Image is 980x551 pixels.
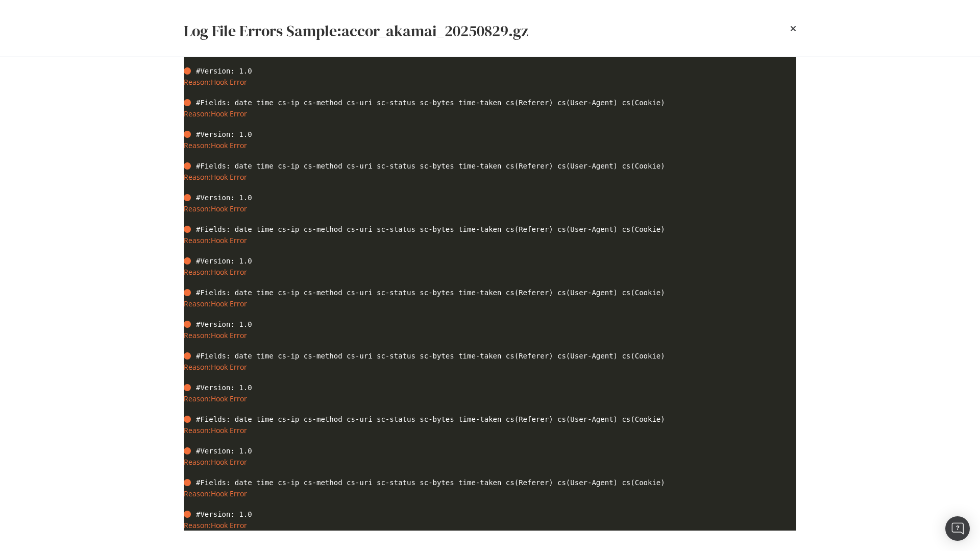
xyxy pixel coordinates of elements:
[184,520,247,530] span: Reason: Hook Error
[196,320,252,328] span: #Version: 1.0
[196,257,252,265] span: #Version: 1.0
[196,415,665,423] span: #Fields: date time cs-ip cs-method cs-uri sc-status sc-bytes time-taken cs(Referer) cs(User-Agent...
[184,425,247,435] span: Reason: Hook Error
[184,140,247,150] span: Reason: Hook Error
[196,447,252,455] span: #Version: 1.0
[196,99,665,107] span: #Fields: date time cs-ip cs-method cs-uri sc-status sc-bytes time-taken cs(Referer) cs(User-Agent...
[184,235,247,245] span: Reason: Hook Error
[945,516,970,541] div: Open Intercom Messenger
[184,299,247,308] span: Reason: Hook Error
[196,289,665,297] span: #Fields: date time cs-ip cs-method cs-uri sc-status sc-bytes time-taken cs(Referer) cs(User-Agent...
[790,12,796,44] div: times
[184,457,247,467] span: Reason: Hook Error
[196,478,665,487] span: #Fields: date time cs-ip cs-method cs-uri sc-status sc-bytes time-taken cs(Referer) cs(User-Agent...
[184,362,247,372] span: Reason: Hook Error
[196,384,252,392] span: #Version: 1.0
[196,67,252,75] span: #Version: 1.0
[184,109,247,118] span: Reason: Hook Error
[184,330,247,340] span: Reason: Hook Error
[184,267,247,277] span: Reason: Hook Error
[184,204,247,213] span: Reason: Hook Error
[196,130,252,138] span: #Version: 1.0
[196,194,252,202] span: #Version: 1.0
[184,394,247,403] span: Reason: Hook Error
[184,77,247,87] span: Reason: Hook Error
[184,172,247,182] span: Reason: Hook Error
[184,489,247,498] span: Reason: Hook Error
[196,510,252,518] span: #Version: 1.0
[196,352,665,360] span: #Fields: date time cs-ip cs-method cs-uri sc-status sc-bytes time-taken cs(Referer) cs(User-Agent...
[196,225,665,233] span: #Fields: date time cs-ip cs-method cs-uri sc-status sc-bytes time-taken cs(Referer) cs(User-Agent...
[184,22,528,39] h2: Log File Errors Sample: accor_akamai_20250829.gz
[196,162,665,170] span: #Fields: date time cs-ip cs-method cs-uri sc-status sc-bytes time-taken cs(Referer) cs(User-Agent...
